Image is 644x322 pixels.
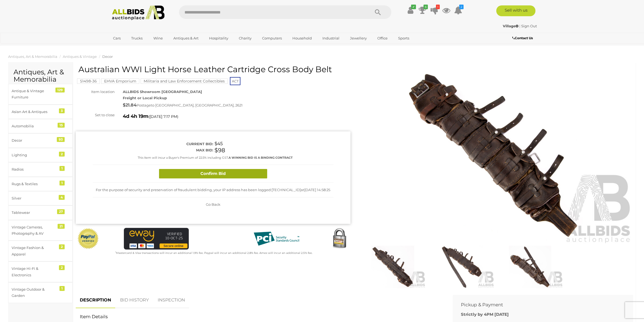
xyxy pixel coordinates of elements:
h1: Australian WWI Light Horse Leather Cartridge Cross Body Belt [78,65,349,74]
a: Rugs & Textiles 1 [8,177,73,191]
img: PCI DSS compliant [249,228,303,250]
a: Decor 93 [8,133,73,148]
div: Max bid: [93,147,213,153]
span: ( ) [148,114,178,119]
span: $45 [214,141,223,146]
a: Contact Us [512,35,534,41]
a: Jewellery [346,34,370,43]
a: Computers [259,34,285,43]
a: Decor [102,54,113,59]
a: Industrial [319,34,343,43]
div: 1 [60,286,65,291]
a: Hospitality [206,34,232,43]
div: Rugs & Textiles [12,181,56,187]
img: Australian WWI Light Horse Leather Cartridge Cross Body Belt [497,246,563,288]
small: This Item will incur a Buyer's Premium of 22.5% including GST. [138,156,293,160]
a: 1 [430,5,438,15]
a: 6 [418,5,427,15]
span: [TECHNICAL_ID] [272,188,301,192]
span: $98 [214,147,225,154]
button: Search [364,5,391,19]
mark: 51498-36 [77,78,100,84]
img: Australian WWI Light Horse Leather Cartridge Cross Body Belt [428,246,494,288]
div: Automobilia [12,123,56,129]
strong: 4d 4h 19m [123,113,148,119]
div: Postage [123,101,350,109]
a: Sign Out [521,24,537,28]
div: Current bid: [93,141,213,147]
div: Silver [12,195,56,201]
i: 1 [436,5,440,9]
h2: Antiques, Art & Memorabilia [14,68,67,83]
div: 2 [59,152,65,157]
a: Office [374,34,391,43]
a: Antiques & Vintage [63,54,97,59]
a: Asian Art & Antiques 3 [8,105,73,119]
img: Australian WWI Light Horse Leather Cartridge Cross Body Belt [359,68,633,245]
h2: Item Details [80,314,441,319]
div: Vintage Cameras, Photography & AV [12,224,56,237]
b: Strictly by 4PM [DATE] [461,312,509,317]
div: Tablewear [12,210,56,216]
strong: Freight or Local Pickup [123,96,167,100]
div: Radios [12,166,56,172]
span: Go Back [206,202,220,207]
div: Lighting [12,152,56,158]
img: Secured by Rapid SSL [329,228,350,250]
strong: ALLBIDS Showroom [GEOGRAPHIC_DATA] [123,89,202,94]
a: DESCRIPTION [76,292,115,308]
a: Trucks [128,34,146,43]
a: Sports [395,34,413,43]
b: Contact Us [512,36,533,40]
mark: Militaria and Law Enforcement Collectibles [141,78,228,84]
a: Automobilia 15 [8,119,73,133]
a: Radios 1 [8,162,73,177]
a: INSPECTION [154,292,189,308]
span: [DATE] 7:17 PM [150,114,177,119]
div: 2 [59,265,65,270]
a: Militaria and Law Enforcement Collectibles [141,79,228,83]
div: 3 [59,108,65,113]
div: Vintage Hi-Fi & Electronics [12,265,56,278]
img: Official PayPal Seal [77,228,99,250]
div: Decor [12,137,56,144]
strong: $21.84 [123,102,137,108]
a: Charity [235,34,255,43]
div: 129 [55,88,65,92]
a: ✔ [407,5,415,15]
i: ✔ [411,5,416,9]
a: Silver 4 [8,191,73,205]
div: For the purpose of security and preservation of fraudulent bidding, your IP address has been logg... [93,183,333,197]
a: Antique & Vintage Furniture 129 [8,84,73,105]
span: ACT [230,77,240,85]
a: Lighting 2 [8,148,73,162]
a: [GEOGRAPHIC_DATA] [110,43,155,52]
strong: Village [503,24,519,28]
div: 21 [58,224,65,229]
div: 15 [58,123,65,128]
div: Antique & Vintage Furniture [12,88,56,101]
a: Sell with us [496,5,536,16]
div: Item location [72,89,119,95]
div: 4 [59,195,65,200]
a: Wine [150,34,166,43]
button: Confirm Bid [159,169,267,178]
small: Mastercard & Visa transactions will incur an additional 1.9% fee. Paypal will incur an additional... [115,251,312,255]
a: 51498-36 [77,79,100,83]
div: Asian Art & Antiques [12,109,56,115]
a: Antiques & Art [170,34,202,43]
div: Vintage Outdoor & Garden [12,286,56,299]
div: 93 [57,137,65,142]
div: 1 [60,166,65,171]
a: Vintage Fashion & Apparel 2 [8,241,73,261]
a: BID HISTORY [116,292,153,308]
a: Antiques, Art & Memorabilia [8,54,57,59]
a: Vintage Outdoor & Garden 1 [8,282,73,303]
span: [DATE] 14:58:25 [304,188,330,192]
span: | [520,24,521,28]
a: 2 [454,5,462,15]
mark: EHVA Emporium [101,78,139,84]
img: eWAY Payment Gateway [124,228,189,250]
